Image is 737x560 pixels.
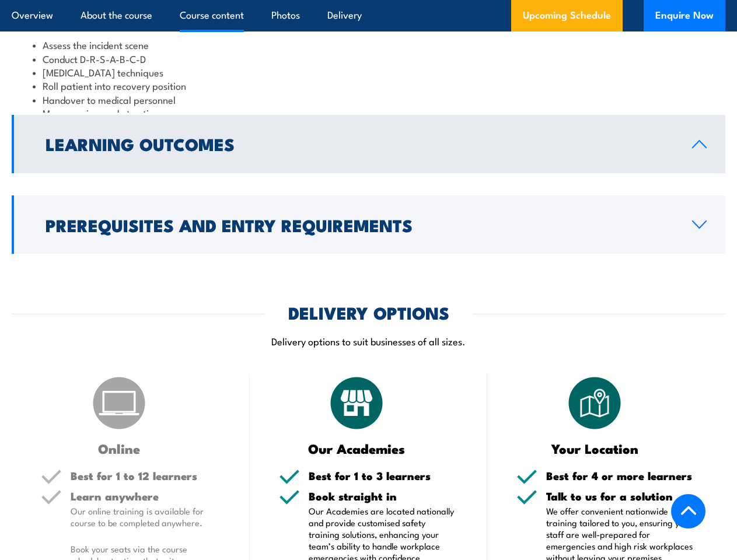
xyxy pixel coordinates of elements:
[12,195,725,254] a: Prerequisites and Entry Requirements
[546,470,696,481] h5: Best for 4 or more learners
[33,52,704,65] li: Conduct D-R-S-A-B-C-D
[516,442,673,455] h3: Your Location
[33,38,704,51] li: Assess the incident scene
[33,93,704,106] li: Handover to medical personnel
[71,470,221,481] h5: Best for 1 to 12 learners
[546,491,696,502] h5: Talk to us for a solution
[12,115,725,173] a: Learning Outcomes
[33,65,704,79] li: [MEDICAL_DATA] techniques
[46,217,673,232] h2: Prerequisites and Entry Requirements
[46,136,673,151] h2: Learning Outcomes
[309,491,459,502] h5: Book straight in
[288,304,449,320] h2: DELIVERY OPTIONS
[41,442,197,455] h3: Online
[279,442,435,455] h3: Our Academies
[33,106,704,120] li: Manage airway obstructions
[309,470,459,481] h5: Best for 1 to 3 learners
[12,334,725,348] p: Delivery options to suit businesses of all sizes.
[71,505,221,528] p: Our online training is available for course to be completed anywhere.
[71,491,221,502] h5: Learn anywhere
[33,190,704,202] p: On successful completion of this program, participants will be awarded the following Nationally R...
[33,79,704,92] li: Roll patient into recovery position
